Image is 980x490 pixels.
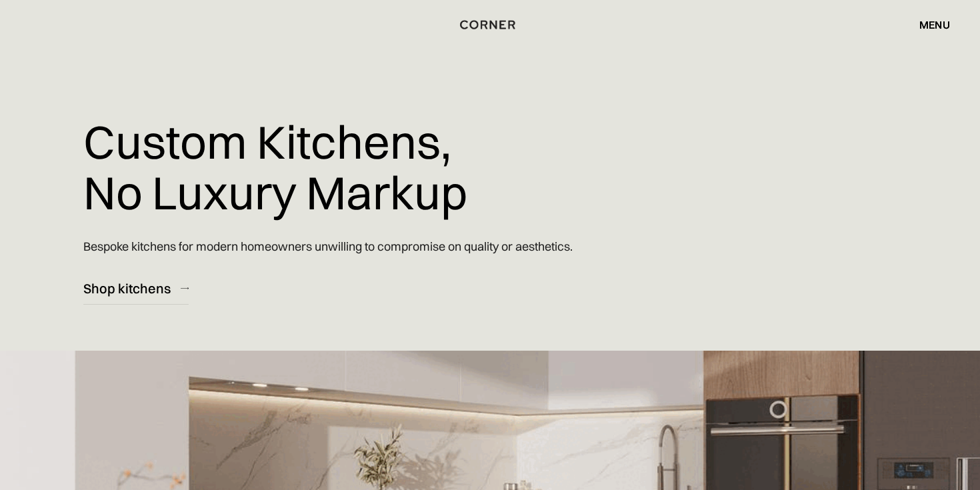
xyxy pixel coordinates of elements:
a: Shop kitchens [83,272,189,305]
div: Shop kitchens [83,279,171,297]
div: menu [919,19,950,30]
div: menu [906,13,950,36]
p: Bespoke kitchens for modern homeowners unwilling to compromise on quality or aesthetics. [83,227,573,265]
a: home [453,16,527,33]
h1: Custom Kitchens, No Luxury Markup [83,107,467,227]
